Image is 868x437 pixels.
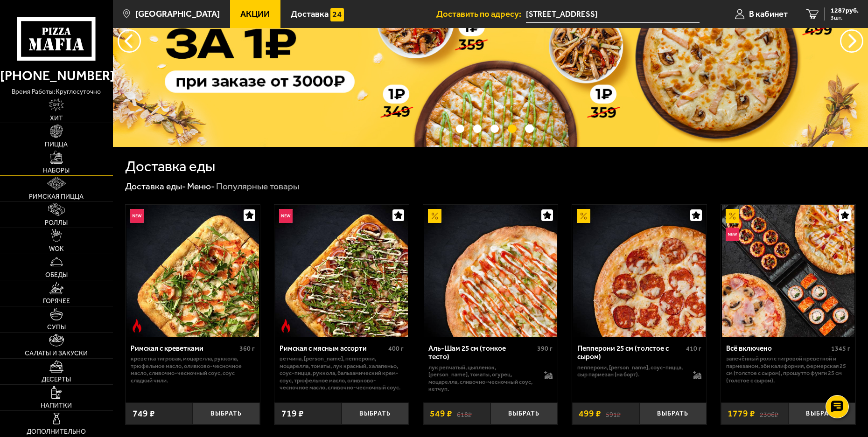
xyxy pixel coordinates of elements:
[126,205,259,337] img: Римская с креветками
[131,355,255,384] p: креветка тигровая, моцарелла, руккола, трюфельное масло, оливково-чесночное масло, сливочно-чесно...
[388,345,404,353] span: 400 г
[126,205,260,337] a: НовинкаОстрое блюдоРимская с креветками
[473,125,482,133] button: точки переключения
[572,205,707,337] a: АкционныйПепперони 25 см (толстое с сыром)
[831,345,850,353] span: 1345 г
[274,205,409,337] a: НовинкаОстрое блюдоРимская с мясным ассорти
[27,429,86,435] span: Дополнительно
[193,402,260,424] button: Выбрать
[428,344,535,361] div: Аль-Шам 25 см (тонкое тесто)
[41,402,72,409] span: Напитки
[133,409,155,418] span: 749 ₽
[50,115,63,122] span: Хит
[330,8,344,21] img: 15daf4d41897b9f0e9f617042186c801.svg
[281,409,304,418] span: 719 ₽
[749,10,788,19] span: В кабинет
[606,409,621,418] s: 591 ₽
[187,181,215,192] a: Меню-
[430,409,452,418] span: 549 ₽
[831,15,859,21] span: 3 шт.
[25,350,88,357] span: Салаты и закуски
[45,220,68,226] span: Роллы
[428,364,535,393] p: лук репчатый, цыпленок, [PERSON_NAME], томаты, огурец, моцарелла, сливочно-чесночный соус, кетчуп.
[125,159,215,173] h1: Доставка еды
[280,355,404,391] p: ветчина, [PERSON_NAME], пепперони, моцарелла, томаты, лук красный, халапеньо, соус-пицца, руккола...
[490,402,558,424] button: Выбрать
[424,205,557,337] img: Аль-Шам 25 см (тонкое тесто)
[573,205,706,337] img: Пепперони 25 см (толстое с сыром)
[721,205,855,337] a: АкционныйНовинкаВсё включено
[43,167,70,174] span: Наборы
[436,10,526,19] span: Доставить по адресу:
[526,6,700,23] span: Елецкая улица, 15А
[577,364,684,378] p: пепперони, [PERSON_NAME], соус-пицца, сыр пармезан (на борт).
[135,10,220,19] span: [GEOGRAPHIC_DATA]
[526,6,700,23] input: Ваш адрес доставки
[275,205,408,337] img: Римская с мясным ассорти
[726,355,851,384] p: Запечённый ролл с тигровой креветкой и пармезаном, Эби Калифорния, Фермерская 25 см (толстое с сы...
[639,402,707,424] button: Выбрать
[240,10,270,19] span: Акции
[125,181,186,192] a: Доставка еды-
[457,409,472,418] s: 618 ₽
[508,125,517,133] button: точки переключения
[726,228,739,241] img: Новинка
[840,29,863,53] button: предыдущий
[577,344,684,361] div: Пепперони 25 см (толстое с сыром)
[423,205,558,337] a: АкционныйАль-Шам 25 см (тонкое тесто)
[29,194,84,200] span: Римская пицца
[43,298,70,305] span: Горячее
[342,402,409,424] button: Выбрать
[726,344,829,353] div: Всё включено
[760,409,778,418] s: 2306 ₽
[537,345,553,353] span: 390 г
[525,125,534,133] button: точки переключения
[722,205,854,337] img: Всё включено
[280,344,386,353] div: Римская с мясным ассорти
[831,7,859,14] span: 1287 руб.
[118,29,141,53] button: следующий
[130,319,144,333] img: Острое блюдо
[216,180,299,192] div: Популярные товары
[490,125,499,133] button: точки переключения
[291,10,329,19] span: Доставка
[130,209,144,222] img: Новинка
[45,141,68,148] span: Пицца
[131,344,238,353] div: Римская с креветками
[45,272,68,278] span: Обеды
[577,209,590,222] img: Акционный
[239,345,255,353] span: 360 г
[428,209,441,222] img: Акционный
[279,209,293,222] img: Новинка
[686,345,701,353] span: 410 г
[49,246,63,252] span: WOK
[279,319,293,333] img: Острое блюдо
[456,125,465,133] button: точки переключения
[579,409,601,418] span: 499 ₽
[788,402,855,424] button: Выбрать
[728,409,755,418] span: 1779 ₽
[726,209,739,222] img: Акционный
[47,324,66,331] span: Супы
[42,376,71,383] span: Десерты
